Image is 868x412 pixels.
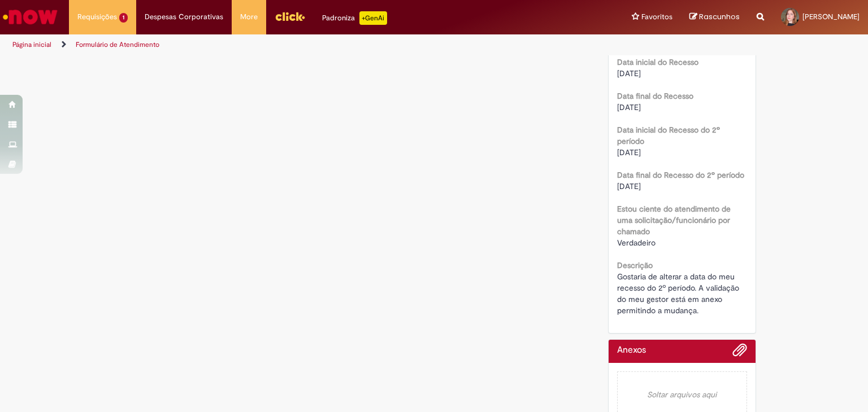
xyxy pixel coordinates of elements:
p: +GenAi [359,11,387,25]
span: Requisições [77,11,117,23]
ul: Trilhas de página [8,34,570,55]
img: ServiceNow [1,6,59,28]
span: 1 [119,13,128,23]
b: Data inicial do Recesso [617,57,698,67]
h2: Anexos [617,345,646,356]
div: Padroniza [322,11,387,25]
span: Despesas Corporativas [145,11,223,23]
span: [DATE] [617,147,641,157]
b: Descrição [617,260,653,270]
b: Data inicial do Recesso do 2º período [617,125,720,146]
b: Data final do Recesso [617,91,693,101]
span: Gostaria de alterar a data do meu recesso do 2º período. A validação do meu gestor está em anexo ... [617,271,741,315]
a: Formulário de Atendimento [76,40,159,49]
span: [DATE] [617,68,641,78]
b: Estou ciente do atendimento de uma solicitação/funcionário por chamado [617,204,731,236]
img: click_logo_yellow_360x200.png [275,8,305,25]
span: Verdadeiro [617,238,656,248]
span: [DATE] [617,102,641,112]
span: Favoritos [641,11,672,23]
b: Data final do Recesso do 2º período [617,170,744,180]
a: Rascunhos [689,12,740,23]
span: [DATE] [617,181,641,191]
a: Página inicial [12,40,51,49]
button: Adicionar anexos [732,343,747,363]
span: [PERSON_NAME] [802,12,860,21]
span: More [240,11,258,23]
span: Rascunhos [699,11,740,22]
